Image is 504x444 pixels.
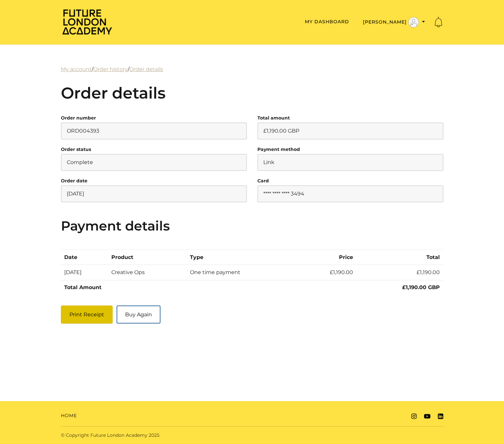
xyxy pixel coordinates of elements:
[298,250,357,265] th: Price
[61,84,443,103] h2: Order details
[61,218,443,234] h3: Payment details
[357,265,443,280] td: £1,190.00
[111,268,183,276] div: Creative Ops
[61,146,91,152] strong: Order status
[402,284,440,290] strong: £1,190.00 GBP
[186,265,298,280] td: One time payment
[257,115,290,121] strong: Total amount
[61,412,77,419] a: Home
[305,19,349,25] a: My Dashboard
[61,305,113,324] button: Print Receipt
[61,66,92,72] a: My account
[61,9,113,35] img: Home Page
[361,17,427,28] button: Toggle menu
[56,65,449,324] main: / /
[257,178,269,184] strong: Card
[186,250,298,265] th: Type
[257,154,443,171] p: Link
[257,122,443,139] p: £1,190.00 GBP
[64,284,102,290] strong: Total Amount
[61,250,108,265] th: Date
[61,115,96,121] strong: Order number
[61,178,87,184] strong: Order date
[61,122,247,139] p: ORD004393
[298,265,357,280] td: £1,190.00
[61,154,247,171] p: Complete
[257,146,300,152] strong: Payment method
[61,185,247,202] p: [DATE]
[56,432,252,439] div: © Copyright Future London Academy 2025
[117,305,160,324] a: Buy Again
[129,66,163,72] a: Order details
[357,250,443,265] th: Total
[61,265,108,280] td: [DATE]
[93,66,128,72] a: Order history
[108,250,186,265] th: Product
